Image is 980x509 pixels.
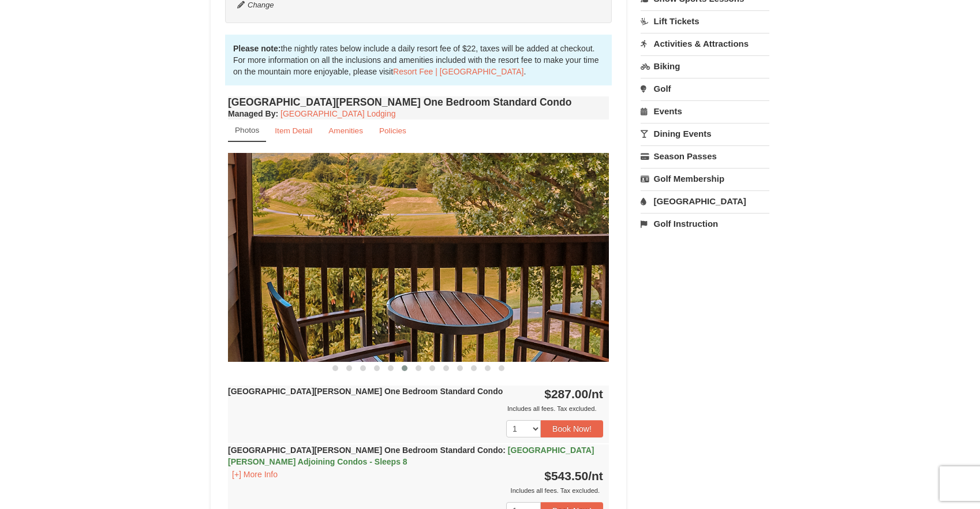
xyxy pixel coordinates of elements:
[280,109,395,118] a: [GEOGRAPHIC_DATA] Lodging
[275,126,312,135] small: Item Detail
[228,119,266,142] a: Photos
[503,446,506,455] span: :
[228,109,278,118] strong: :
[588,387,603,401] span: /nt
[641,78,769,99] a: Golf
[228,468,282,481] button: [+] More Info
[225,35,612,85] div: the nightly rates below include a daily resort fee of $22, taxes will be added at checkout. For m...
[641,100,769,122] a: Events
[235,126,259,134] small: Photos
[228,387,503,396] strong: [GEOGRAPHIC_DATA][PERSON_NAME] One Bedroom Standard Condo
[641,168,769,189] a: Golf Membership
[321,119,371,142] a: Amenities
[544,469,588,482] span: $543.50
[228,446,594,466] strong: [GEOGRAPHIC_DATA][PERSON_NAME] One Bedroom Standard Condo
[267,119,320,142] a: Item Detail
[228,109,275,118] span: Managed By
[372,119,414,142] a: Policies
[328,126,363,135] small: Amenities
[641,145,769,167] a: Season Passes
[228,153,609,361] img: 18876286-194-d154b5b5.jpg
[541,420,603,437] button: Book Now!
[588,469,603,482] span: /nt
[233,44,280,53] strong: Please note:
[641,55,769,77] a: Biking
[641,123,769,144] a: Dining Events
[228,403,603,414] div: Includes all fees. Tax excluded.
[641,213,769,234] a: Golf Instruction
[228,485,603,496] div: Includes all fees. Tax excluded.
[393,67,523,76] a: Resort Fee | [GEOGRAPHIC_DATA]
[641,33,769,54] a: Activities & Attractions
[544,387,603,401] strong: $287.00
[228,96,609,108] h4: [GEOGRAPHIC_DATA][PERSON_NAME] One Bedroom Standard Condo
[641,10,769,32] a: Lift Tickets
[641,190,769,212] a: [GEOGRAPHIC_DATA]
[379,126,406,135] small: Policies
